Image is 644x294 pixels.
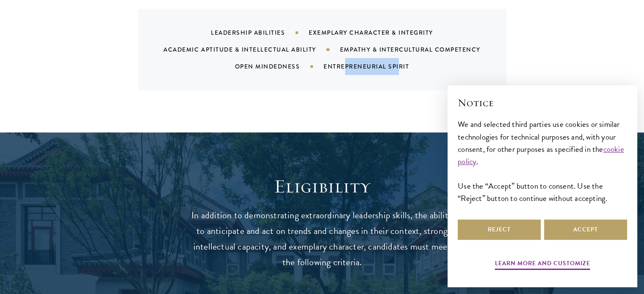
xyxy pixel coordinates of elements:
[495,258,590,271] button: Learn more and customize
[191,208,453,270] p: In addition to demonstrating extraordinary leadership skills, the ability to anticipate and act o...
[191,175,453,198] h2: Eligibility
[340,45,502,54] div: Empathy & Intercultural Competency
[163,45,340,54] div: Academic Aptitude & Intellectual Ability
[544,220,627,240] button: Accept
[235,62,324,71] div: Open Mindedness
[211,28,309,37] div: Leadership Abilities
[458,118,627,204] div: We and selected third parties use cookies or similar technologies for technical purposes and, wit...
[323,62,430,71] div: Entrepreneurial Spirit
[309,28,454,37] div: Exemplary Character & Integrity
[458,220,541,240] button: Reject
[458,96,627,110] h2: Notice
[458,143,624,168] a: cookie policy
